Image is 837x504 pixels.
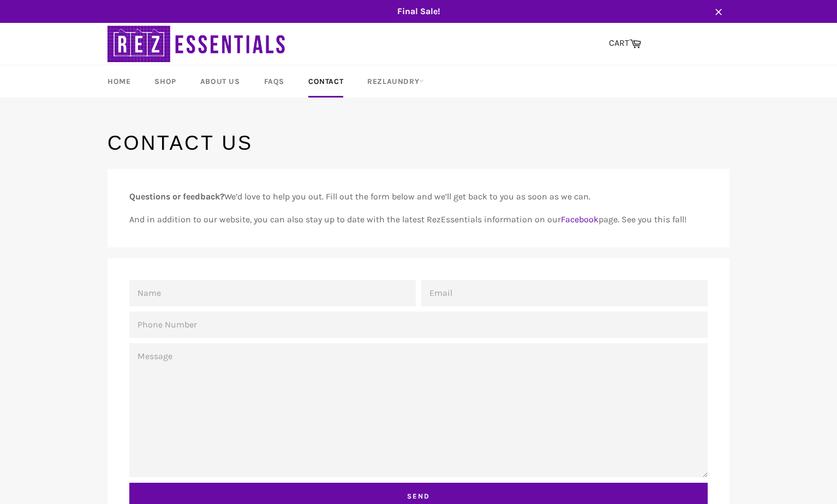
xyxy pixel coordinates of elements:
a: Contact [297,65,354,98]
a: RezLaundry [356,65,435,98]
span: We’d love to help you out. Fill out the form below and we’ll get back to you as soon as we can. [129,191,590,202]
a: Facebook [561,214,599,224]
a: FAQs [253,65,295,98]
a: Shop [144,65,187,98]
img: RezEssentials [107,23,288,65]
input: Email [421,280,708,306]
span: And in addition to our website, you can also stay up to date with the latest RezEssentials inform... [129,214,686,224]
span: Final Sale! [97,5,740,17]
a: Home [97,65,141,98]
h1: Contact Us [107,130,730,157]
strong: Questions or feedback? [129,191,224,202]
a: About Us [189,65,251,98]
input: Phone Number [129,312,708,338]
input: Name [129,280,416,306]
a: CART [603,32,647,55]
